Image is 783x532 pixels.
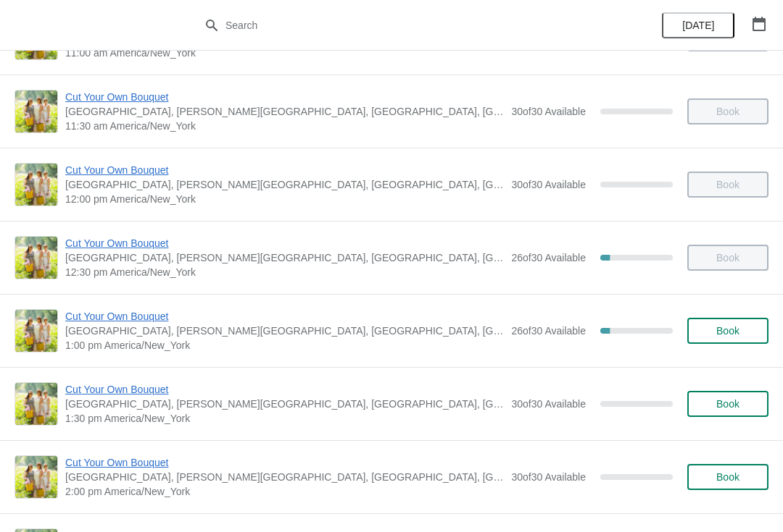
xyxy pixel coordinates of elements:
span: 11:30 am America/New_York [65,119,504,133]
span: 30 of 30 Available [511,471,586,483]
button: [DATE] [662,12,734,38]
span: Cut Your Own Bouquet [65,455,504,470]
span: 11:00 am America/New_York [65,46,504,60]
span: Cut Your Own Bouquet [65,163,504,177]
button: Book [687,391,768,417]
img: Cut Your Own Bouquet | Cross Street Flower Farm, Jacobs Lane, Norwell, MA, USA | 1:30 pm America/... [15,383,57,425]
span: Cut Your Own Bouquet [65,309,504,324]
span: [GEOGRAPHIC_DATA], [PERSON_NAME][GEOGRAPHIC_DATA], [GEOGRAPHIC_DATA], [GEOGRAPHIC_DATA] [65,470,504,484]
span: [DATE] [682,20,714,31]
span: 2:00 pm America/New_York [65,484,504,499]
span: 12:00 pm America/New_York [65,192,504,206]
img: Cut Your Own Bouquet | Cross Street Flower Farm, Jacobs Lane, Norwell, MA, USA | 11:30 am America... [15,90,57,132]
span: [GEOGRAPHIC_DATA], [PERSON_NAME][GEOGRAPHIC_DATA], [GEOGRAPHIC_DATA], [GEOGRAPHIC_DATA] [65,177,504,192]
span: 1:30 pm America/New_York [65,411,504,426]
span: 12:30 pm America/New_York [65,265,504,279]
img: Cut Your Own Bouquet | Cross Street Flower Farm, Jacobs Lane, Norwell, MA, USA | 1:00 pm America/... [15,310,57,352]
button: Book [687,464,768,490]
span: [GEOGRAPHIC_DATA], [PERSON_NAME][GEOGRAPHIC_DATA], [GEOGRAPHIC_DATA], [GEOGRAPHIC_DATA] [65,397,504,411]
span: 26 of 30 Available [511,325,586,337]
span: Cut Your Own Bouquet [65,90,504,104]
span: 30 of 30 Available [511,398,586,410]
input: Search [225,12,587,38]
span: [GEOGRAPHIC_DATA], [PERSON_NAME][GEOGRAPHIC_DATA], [GEOGRAPHIC_DATA], [GEOGRAPHIC_DATA] [65,250,504,265]
span: [GEOGRAPHIC_DATA], [PERSON_NAME][GEOGRAPHIC_DATA], [GEOGRAPHIC_DATA], [GEOGRAPHIC_DATA] [65,104,504,119]
span: 30 of 30 Available [511,106,586,117]
span: Book [716,398,739,410]
span: 26 of 30 Available [511,252,586,263]
img: Cut Your Own Bouquet | Cross Street Flower Farm, Jacobs Lane, Norwell, MA, USA | 12:30 pm America... [15,237,57,279]
img: Cut Your Own Bouquet | Cross Street Flower Farm, Jacobs Lane, Norwell, MA, USA | 2:00 pm America/... [15,456,57,498]
span: Cut Your Own Bouquet [65,236,504,250]
span: [GEOGRAPHIC_DATA], [PERSON_NAME][GEOGRAPHIC_DATA], [GEOGRAPHIC_DATA], [GEOGRAPHIC_DATA] [65,324,504,338]
span: 30 of 30 Available [511,179,586,190]
span: 1:00 pm America/New_York [65,338,504,352]
button: Book [687,318,768,344]
img: Cut Your Own Bouquet | Cross Street Flower Farm, Jacobs Lane, Norwell, MA, USA | 12:00 pm America... [15,164,57,206]
span: Cut Your Own Bouquet [65,382,504,397]
span: Book [716,471,739,483]
span: Book [716,325,739,337]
